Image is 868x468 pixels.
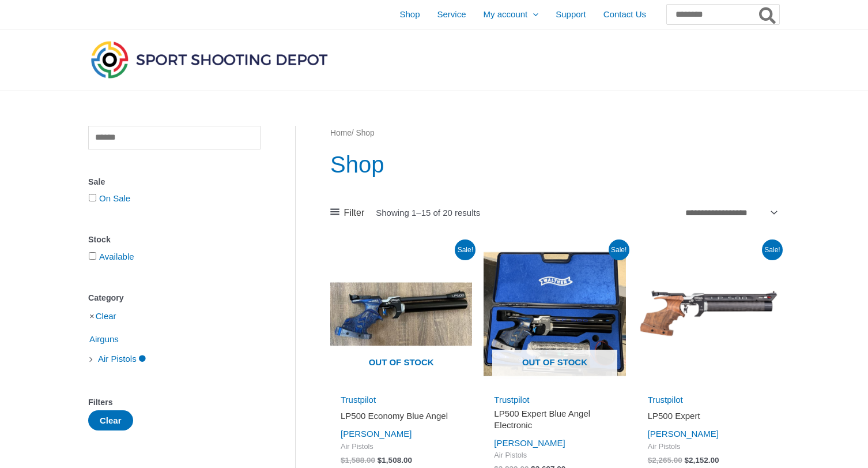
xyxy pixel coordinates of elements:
[344,204,365,222] span: Filter
[378,456,412,465] bdi: 1,508.00
[341,456,345,465] span: $
[494,395,529,405] a: Trustpilot
[494,408,615,435] a: LP500 Expert Blue Angel Electronic
[648,410,769,422] h2: LP500 Expert
[330,148,779,181] h1: Shop
[330,204,364,222] a: Filter
[88,290,261,306] div: Category
[330,243,472,385] a: Out of stock
[681,204,779,221] select: Shop order
[492,350,617,376] span: Out of stock
[494,451,615,460] span: Air Pistols
[88,410,133,430] button: Clear
[685,456,689,465] span: $
[88,38,330,81] img: Sport Shooting Depot
[494,438,565,448] a: [PERSON_NAME]
[648,429,719,439] a: [PERSON_NAME]
[484,243,625,385] a: Out of stock
[339,350,463,376] span: Out of stock
[648,395,683,405] a: Trustpilot
[341,395,376,405] a: Trustpilot
[376,208,480,217] p: Showing 1–15 of 20 results
[609,239,629,260] span: Sale!
[96,311,116,321] a: Clear
[341,442,462,452] span: Air Pistols
[341,456,375,465] bdi: 1,588.00
[378,456,382,465] span: $
[99,252,134,261] a: Available
[648,410,769,426] a: LP500 Expert
[455,239,475,260] span: Sale!
[762,239,783,260] span: Sale!
[637,243,779,385] img: LP500 Expert
[341,410,462,426] a: LP500 Economy Blue Angel
[97,349,138,369] span: Air Pistols
[99,193,130,203] a: On Sale
[494,408,615,430] h2: LP500 Expert Blue Angel Electronic
[341,410,462,422] h2: LP500 Economy Blue Angel
[757,5,779,24] button: Search
[97,353,147,363] a: Air Pistols
[88,330,120,349] span: Airguns
[330,126,779,141] nav: Breadcrumb
[89,194,96,201] input: On Sale
[330,129,352,137] a: Home
[685,456,719,465] bdi: 2,152.00
[648,456,652,465] span: $
[484,243,625,385] img: LP500 Expert Blue Angel Electronic
[88,394,261,411] div: Filters
[88,174,261,190] div: Sale
[89,252,96,260] input: Available
[648,456,682,465] bdi: 2,265.00
[648,442,769,452] span: Air Pistols
[341,429,412,439] a: [PERSON_NAME]
[330,243,472,385] img: LP500 Economy Blue Angel
[88,334,120,343] a: Airguns
[88,231,261,248] div: Stock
